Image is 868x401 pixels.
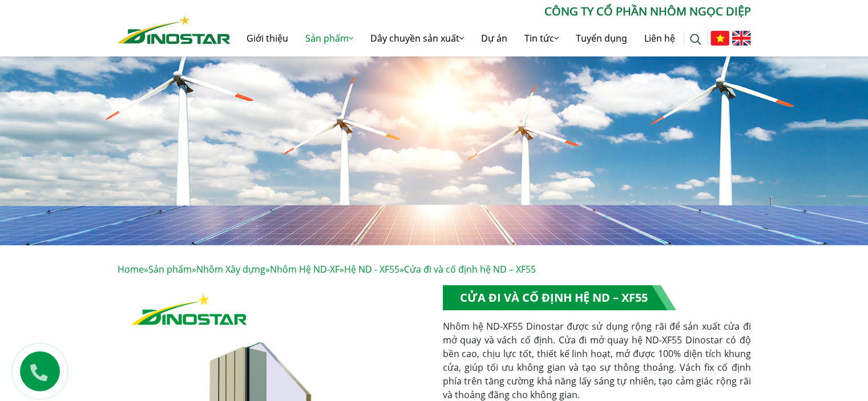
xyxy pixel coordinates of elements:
a: Nhôm Xây dựng [196,263,265,276]
img: Nhôm Dinostar [118,15,231,44]
a: Tuyển dụng [567,20,636,56]
a: Giới thiệu [238,20,297,56]
a: Dây chuyền sản xuất [362,20,473,56]
a: Sản phẩm [148,263,192,276]
img: Tiếng Việt [710,31,729,46]
a: Liên hệ [636,20,684,56]
p: CÔNG TY CỔ PHẦN NHÔM NGỌC DIỆP [231,3,751,20]
span: » » » » » [118,263,536,276]
a: Dự án [473,20,516,56]
a: Sản phẩm [297,20,362,56]
img: English [732,31,751,46]
a: Home [118,263,144,276]
img: search [690,34,701,45]
span: Cửa đi và cố định hệ ND – XF55 [404,263,536,276]
h1: Cửa đi và cố định hệ ND – XF55 [443,285,676,310]
a: Nhôm Hệ ND-XF [270,263,340,276]
a: Hệ ND - XF55 [344,263,399,276]
a: Tin tức [516,20,567,56]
